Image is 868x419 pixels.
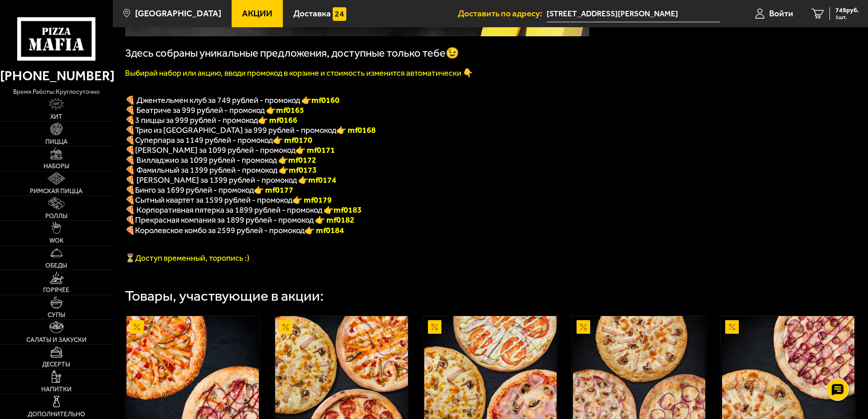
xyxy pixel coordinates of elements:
[41,386,72,393] span: Напитки
[42,361,70,368] span: Десерты
[125,155,316,165] span: 🍕 Вилладжио за 1099 рублей - промокод 👉
[276,105,304,115] b: mf0165
[125,105,304,115] span: 🍕 Беатриче за 999 рублей - промокод 👉
[279,320,292,334] img: Акционный
[125,145,135,155] b: 🍕
[289,165,317,175] b: mf0173
[273,135,312,145] font: 👉 mf0170
[835,15,859,20] span: 1 шт.
[242,9,272,18] span: Акции
[135,225,305,235] span: Королевское комбо за 2599 рублей - промокод
[305,225,344,235] font: 👉 mf0184
[725,320,739,334] img: Акционный
[547,5,720,22] input: Ваш адрес доставки
[458,9,547,18] span: Доставить по адресу:
[45,263,67,269] span: Обеды
[44,163,69,170] span: Наборы
[125,225,135,235] font: 🍕
[135,125,336,135] span: Трио из [GEOGRAPHIC_DATA] за 999 рублей - промокод
[125,47,459,59] span: Здесь собраны уникальные предложения, доступные только тебе😉
[125,195,135,205] b: 🍕
[125,165,317,175] span: 🍕 Фамильный за 1399 рублей - промокод 👉
[293,9,331,18] span: Доставка
[135,215,315,225] span: Прекрасная компания за 1899 рублей - промокод
[135,135,273,145] span: Суперпара за 1149 рублей - промокод
[125,215,135,225] font: 🍕
[125,185,135,195] b: 🍕
[135,9,221,18] span: [GEOGRAPHIC_DATA]
[43,287,69,293] span: Горячее
[50,114,63,120] span: Хит
[135,145,296,155] span: [PERSON_NAME] за 1099 рублей - промокод
[130,320,144,334] img: Акционный
[292,195,332,205] b: 👉 mf0179
[135,185,254,195] span: Бинго за 1699 рублей - промокод
[334,205,362,215] b: mf0183
[45,213,68,219] span: Роллы
[125,125,135,135] font: 🍕
[311,95,339,105] b: mf0160
[769,9,793,18] span: Войти
[125,175,336,185] span: 🍕 [PERSON_NAME] за 1399 рублей - промокод 👉
[336,125,376,135] font: 👉 mf0168
[254,185,293,195] b: 👉 mf0177
[288,155,316,165] b: mf0172
[428,320,441,334] img: Акционный
[125,253,249,263] span: ⏳Доступ временный, торопись :)
[125,95,339,105] span: 🍕 Джентельмен клуб за 749 рублей - промокод 👉
[30,188,82,195] span: Римская пицца
[835,7,859,14] span: 749 руб.
[49,238,63,244] span: WOK
[28,411,85,418] span: Дополнительно
[125,205,362,215] span: 🍕 Корпоративная пятерка за 1899 рублей - промокод 👉
[315,215,354,225] font: 👉 mf0182
[296,145,335,155] b: 👉 mf0171
[125,289,324,303] div: Товары, участвующие в акции:
[135,115,258,125] span: 3 пиццы за 999 рублей - промокод
[125,115,135,125] font: 🍕
[125,135,135,145] font: 🍕
[26,337,87,343] span: Салаты и закуски
[258,115,297,125] font: 👉 mf0166
[577,320,590,334] img: Акционный
[135,195,292,205] span: Сытный квартет за 1599 рублей - промокод
[48,312,65,318] span: Супы
[45,139,68,145] span: Пицца
[333,7,346,21] img: 15daf4d41897b9f0e9f617042186c801.svg
[125,68,473,78] font: Выбирай набор или акцию, вводи промокод в корзине и стоимость изменится автоматически 👇
[308,175,336,185] b: mf0174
